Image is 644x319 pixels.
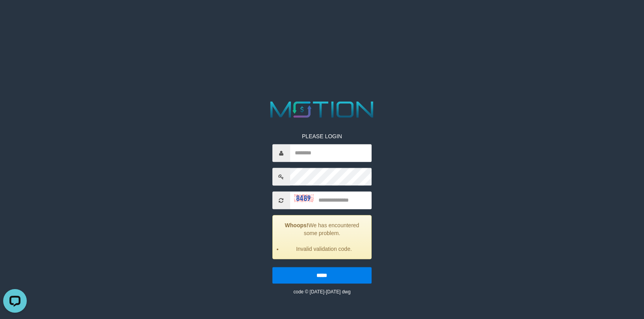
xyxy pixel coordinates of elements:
small: code © [DATE]-[DATE] dwg [293,289,350,295]
img: captcha [294,194,314,202]
div: We has encountered some problem. [272,215,372,260]
strong: Whoops! [285,223,309,229]
img: MOTION_logo.png [266,98,378,121]
button: Open LiveChat chat widget [3,3,27,27]
p: PLEASE LOGIN [272,133,372,141]
li: Invalid validation code. [283,245,366,253]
